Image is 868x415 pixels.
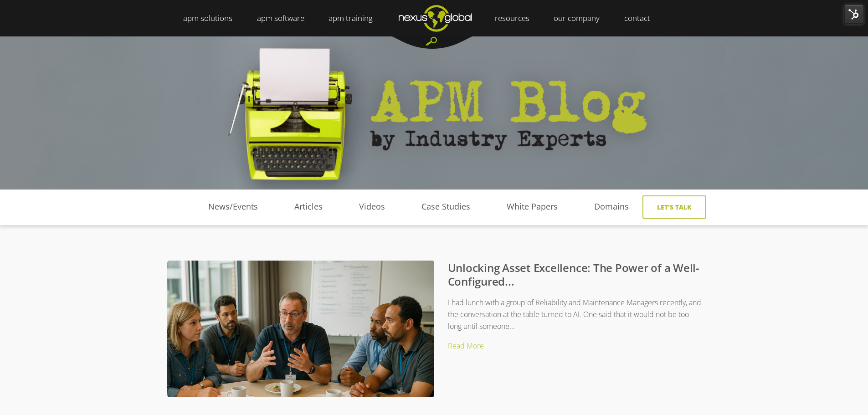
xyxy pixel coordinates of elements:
div: Navigation Menu [176,190,647,229]
a: Case Studies [403,200,488,214]
a: Articles [276,200,341,214]
a: Videos [341,200,403,214]
a: Unlocking Asset Excellence: The Power of a Well-Configured... [448,260,699,289]
a: Read More [448,341,484,351]
a: Let's Talk [642,195,706,219]
a: News/Events [190,200,276,214]
a: White Papers [488,200,576,214]
p: I had lunch with a group of Reliability and Maintenance Managers recently, and the conversation a... [185,297,701,333]
img: HubSpot Tools Menu Toggle [844,5,863,24]
a: Domains [576,200,647,214]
